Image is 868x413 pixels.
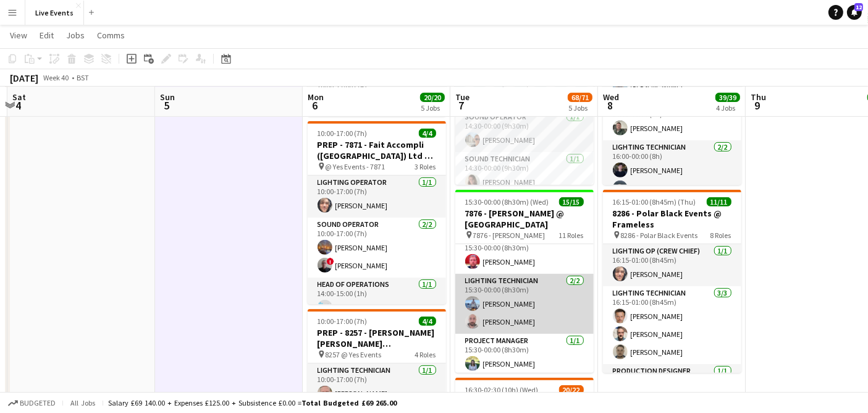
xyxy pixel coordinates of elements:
[421,103,444,113] div: 5 Jobs
[568,93,592,102] span: 68/71
[559,197,584,206] span: 15/15
[301,398,397,407] span: Total Budgeted £69 265.00
[97,30,125,41] span: Comms
[10,30,27,41] span: View
[613,197,696,206] span: 16:15-01:00 (8h45m) (Thu)
[715,93,740,102] span: 39/39
[847,5,862,20] a: 12
[20,399,56,407] span: Budgeted
[455,110,594,152] app-card-role: Sound Operator1/114:30-00:00 (9h30m)[PERSON_NAME]
[751,92,766,103] span: Thu
[455,152,594,194] app-card-role: Sound Technician1/114:30-00:00 (9h30m)[PERSON_NAME]
[710,231,731,240] span: 8 Roles
[465,385,539,394] span: 16:30-02:30 (10h) (Wed)
[77,73,89,82] div: BST
[318,317,368,326] span: 10:00-17:00 (7h)
[559,385,584,394] span: 20/22
[12,92,26,103] span: Sat
[603,208,741,230] h3: 8286 - Polar Black Events @ Frameless
[601,98,619,113] span: 8
[158,98,175,113] span: 5
[66,30,85,41] span: Jobs
[11,98,26,113] span: 4
[92,27,130,43] a: Comms
[308,121,446,304] app-job-card: 10:00-17:00 (7h)4/4PREP - 7871 - Fait Accompli ([GEOGRAPHIC_DATA]) Ltd @ YES Events @ Yes Events ...
[707,197,731,206] span: 11/11
[455,190,594,373] app-job-card: 15:30-00:00 (8h30m) (Wed)15/157876 - [PERSON_NAME] @ [GEOGRAPHIC_DATA] 7876 - [PERSON_NAME]11 Rol...
[35,27,59,43] a: Edit
[327,258,334,265] span: !
[603,286,741,364] app-card-role: Lighting Technician3/316:15-01:00 (8h45m)[PERSON_NAME][PERSON_NAME][PERSON_NAME]
[455,334,594,376] app-card-role: Project Manager1/115:30-00:00 (8h30m)[PERSON_NAME]
[6,396,57,410] button: Budgeted
[318,129,368,138] span: 10:00-17:00 (7h)
[419,129,436,138] span: 4/4
[308,278,446,320] app-card-role: Head of Operations1/114:00-15:00 (1h)[PERSON_NAME]
[415,350,436,359] span: 4 Roles
[420,93,445,102] span: 20/20
[716,103,739,113] div: 4 Jobs
[306,98,324,113] span: 6
[61,27,90,43] a: Jobs
[160,92,175,103] span: Sun
[5,27,32,43] a: View
[10,72,38,84] div: [DATE]
[415,162,436,171] span: 3 Roles
[603,364,741,406] app-card-role: Production Designer1/1
[308,139,446,161] h3: PREP - 7871 - Fait Accompli ([GEOGRAPHIC_DATA]) Ltd @ YES Events
[40,30,54,41] span: Edit
[308,176,446,218] app-card-role: Lighting Operator1/110:00-17:00 (7h)[PERSON_NAME]
[749,98,766,113] span: 9
[455,274,594,334] app-card-role: Lighting Technician2/215:30-00:00 (8h30m)[PERSON_NAME][PERSON_NAME]
[621,231,698,240] span: 8286 - Polar Black Events
[603,92,619,103] span: Wed
[603,244,741,286] app-card-role: Lighting Op (Crew Chief)1/116:15-01:00 (8h45m)[PERSON_NAME]
[559,231,584,240] span: 11 Roles
[603,140,741,200] app-card-role: Lighting Technician2/216:00-00:00 (8h)[PERSON_NAME][PERSON_NAME]
[308,364,446,406] app-card-role: Lighting Technician1/110:00-17:00 (7h)[PERSON_NAME]
[455,92,470,103] span: Tue
[308,218,446,278] app-card-role: Sound Operator2/210:00-17:00 (7h)[PERSON_NAME]![PERSON_NAME]
[603,98,741,140] app-card-role: Crew Chief1/116:00-00:00 (8h)[PERSON_NAME]
[603,190,741,373] app-job-card: 16:15-01:00 (8h45m) (Thu)11/118286 - Polar Black Events @ Frameless 8286 - Polar Black Events8 Ro...
[453,98,470,113] span: 7
[25,1,84,25] button: Live Events
[41,73,72,82] span: Week 40
[108,398,397,407] div: Salary £69 140.00 + Expenses £125.00 + Subsistence £0.00 =
[465,197,549,206] span: 15:30-00:00 (8h30m) (Wed)
[326,162,386,171] span: @ Yes Events - 7871
[455,232,594,274] app-card-role: Crew Chief1/115:30-00:00 (8h30m)[PERSON_NAME]
[455,208,594,230] h3: 7876 - [PERSON_NAME] @ [GEOGRAPHIC_DATA]
[308,327,446,349] h3: PREP - 8257 - [PERSON_NAME] [PERSON_NAME] International @ Yes Events
[568,103,592,113] div: 5 Jobs
[419,317,436,326] span: 4/4
[326,350,382,359] span: 8257 @ Yes Events
[308,92,324,103] span: Mon
[854,3,863,11] span: 12
[68,398,98,407] span: All jobs
[473,231,546,240] span: 7876 - [PERSON_NAME]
